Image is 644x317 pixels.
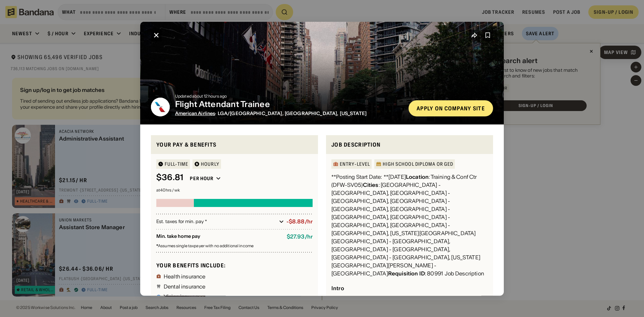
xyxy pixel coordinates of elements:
div: Apply on company site [417,105,485,111]
div: Min. take home pay [156,233,281,240]
div: -$8.88/hr [286,218,313,225]
div: Flight Attendant Trainee [175,99,403,109]
div: Your benefits include: [156,262,313,269]
div: Job Description [331,140,488,149]
div: Requisition ID [388,270,425,277]
div: · LGA/[GEOGRAPHIC_DATA], [GEOGRAPHIC_DATA], [US_STATE] [175,110,403,116]
div: Intro [331,285,344,292]
div: Updated about 12 hours ago [175,94,403,98]
div: Dental insurance [164,283,206,289]
div: $ 27.93 / hr [287,233,313,240]
div: High School Diploma or GED [383,162,453,166]
div: $ 36.81 [156,173,183,182]
div: Per hour [190,175,213,181]
div: Health insurance [164,273,206,279]
div: Est. taxes for min. pay * [156,218,276,225]
div: Entry-Level [340,162,370,166]
div: Location [406,173,429,180]
div: Cities [363,181,379,188]
div: Full-time [165,162,188,166]
img: American Airlines logo [151,97,170,116]
div: at 40 hrs / wk [156,188,313,192]
div: Vision insurance [164,294,205,299]
a: American Airlines [175,110,215,116]
div: Assumes single taxpayer with no additional income [156,244,313,248]
div: **Posting Start Date: **[DATE] : Training & Conf Ctr (DFW-SV05) : [GEOGRAPHIC_DATA] - [GEOGRAPHIC... [331,173,488,277]
div: Your pay & benefits [156,140,313,149]
div: HOURLY [201,162,219,166]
